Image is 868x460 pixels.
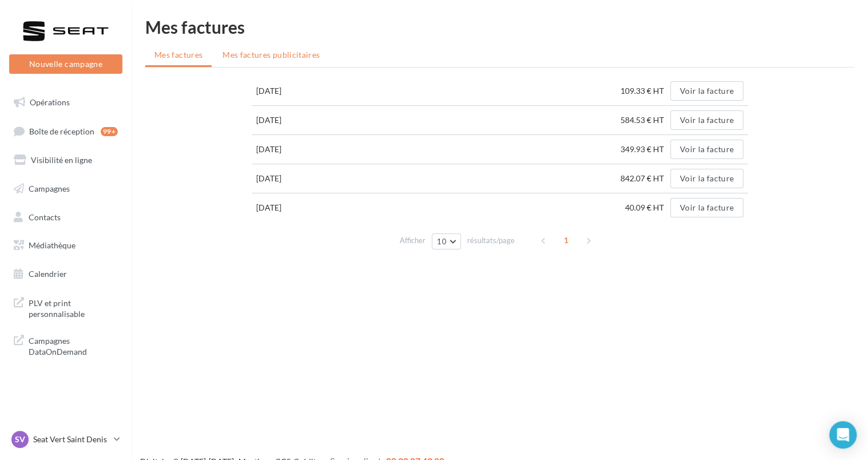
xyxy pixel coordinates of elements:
td: [DATE] [252,77,345,106]
span: Boîte de réception [29,126,94,136]
a: Campagnes DataOnDemand [7,328,125,362]
span: Campagnes DataOnDemand [29,333,118,358]
span: Visibilité en ligne [31,155,92,165]
button: Voir la facture [670,81,743,101]
a: Visibilité en ligne [7,148,125,172]
a: Contacts [7,205,125,229]
span: 349.93 € HT [620,144,668,154]
span: Campagnes [29,184,70,193]
button: Voir la facture [670,110,743,130]
a: Médiathèque [7,233,125,257]
span: Contacts [29,212,61,221]
button: 10 [432,233,461,249]
div: 99+ [101,127,118,136]
h1: Mes factures [145,18,854,35]
td: [DATE] [252,135,345,164]
span: PLV et print personnalisable [29,295,118,320]
button: Voir la facture [670,198,743,217]
a: PLV et print personnalisable [7,291,125,324]
span: 842.07 € HT [620,173,668,183]
span: 40.09 € HT [625,203,668,212]
a: Campagnes [7,177,125,201]
span: Mes factures publicitaires [222,50,320,60]
span: résultats/page [467,235,515,246]
td: [DATE] [252,106,345,135]
button: Voir la facture [670,140,743,159]
td: [DATE] [252,164,345,193]
div: Open Intercom Messenger [829,421,857,449]
a: SV Seat Vert Saint Denis [9,429,122,450]
td: [DATE] [252,193,345,223]
span: 109.33 € HT [620,86,668,96]
span: Calendrier [29,269,67,279]
span: SV [15,434,25,445]
a: Boîte de réception99+ [7,119,125,144]
a: Calendrier [7,262,125,286]
span: Médiathèque [29,240,75,250]
span: 584.53 € HT [620,115,668,125]
button: Nouvelle campagne [9,54,122,74]
button: Voir la facture [670,169,743,188]
a: Opérations [7,90,125,114]
span: 10 [437,237,447,246]
span: 1 [557,231,575,249]
span: Afficher [400,235,425,246]
span: Opérations [30,97,70,107]
p: Seat Vert Saint Denis [33,434,109,445]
